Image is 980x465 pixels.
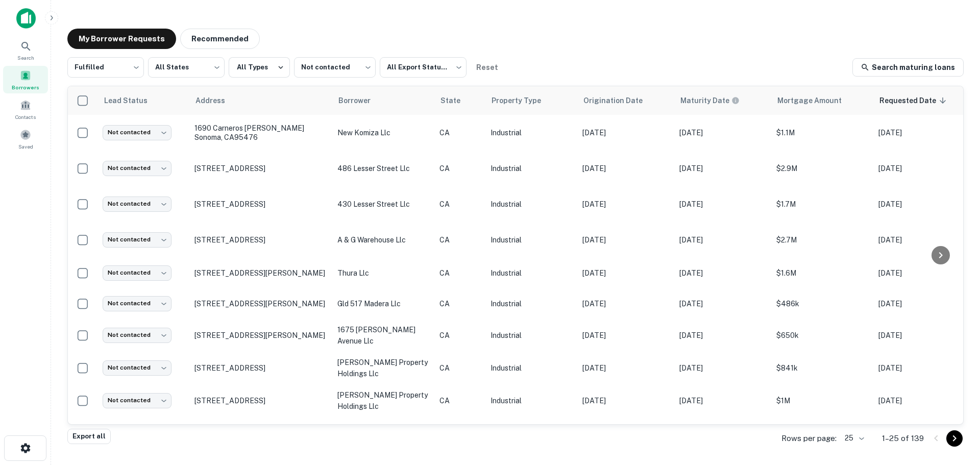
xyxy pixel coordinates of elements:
[776,163,868,174] p: $2.9M
[583,94,656,107] span: Origination Date
[3,125,48,153] a: Saved
[777,94,855,107] span: Mortgage Amount
[878,267,965,279] p: [DATE]
[337,234,429,246] p: a & g warehouse llc
[776,234,868,246] p: $2.7M
[471,57,503,78] button: Reset
[439,298,480,309] p: CA
[338,94,384,107] span: Borrower
[491,330,572,341] p: Industrial
[3,95,48,123] a: Contacts
[337,199,429,210] p: 430 lesser street llc
[194,299,327,308] p: [STREET_ADDRESS][PERSON_NAME]
[103,197,171,211] div: Not contacted
[852,58,964,77] a: Search maturing loans
[194,268,327,278] p: [STREET_ADDRESS][PERSON_NAME]
[337,389,429,412] p: [PERSON_NAME] property holdings llc
[841,431,866,446] div: 25
[337,357,429,379] p: [PERSON_NAME] property holdings llc
[679,199,766,210] p: [DATE]
[439,127,480,138] p: CA
[440,94,474,107] span: State
[103,125,171,140] div: Not contacted
[180,29,260,49] button: Recommended
[491,127,572,138] p: Industrial
[103,296,171,311] div: Not contacted
[439,395,480,406] p: CA
[946,430,963,447] button: Go to next page
[67,29,176,49] button: My Borrower Requests
[439,362,480,374] p: CA
[878,199,965,210] p: [DATE]
[337,163,429,174] p: 486 lesser street llc
[194,124,327,142] p: 1690 Carneros [PERSON_NAME] Sonoma, CA95476
[679,163,766,174] p: [DATE]
[680,95,729,106] h6: Maturity Date
[337,324,429,347] p: 1675 [PERSON_NAME] avenue llc
[776,298,868,309] p: $486k
[680,95,753,106] span: Maturity dates displayed may be estimated. Please contact the lender for the most accurate maturi...
[582,362,669,374] p: [DATE]
[439,234,480,246] p: CA
[103,328,171,342] div: Not contacted
[679,127,766,138] p: [DATE]
[491,163,572,174] p: Industrial
[679,362,766,374] p: [DATE]
[776,199,868,210] p: $1.7M
[195,94,238,107] span: Address
[771,86,873,115] th: Mortgage Amount
[194,363,327,373] p: [STREET_ADDRESS]
[194,396,327,405] p: [STREET_ADDRESS]
[878,234,965,246] p: [DATE]
[776,267,868,279] p: $1.6M
[674,86,771,115] th: Maturity dates displayed may be estimated. Please contact the lender for the most accurate maturi...
[878,362,965,374] p: [DATE]
[439,330,480,341] p: CA
[582,395,669,406] p: [DATE]
[582,330,669,341] p: [DATE]
[485,86,577,115] th: Property Type
[878,330,965,341] p: [DATE]
[15,113,36,121] span: Contacts
[337,127,429,138] p: new komiza llc
[67,429,111,444] button: Export all
[97,86,189,115] th: Lead Status
[194,235,327,244] p: [STREET_ADDRESS]
[189,86,332,115] th: Address
[294,54,376,81] div: Not contacted
[3,36,48,64] a: Search
[18,142,33,151] span: Saved
[491,199,572,210] p: Industrial
[439,199,480,210] p: CA
[679,234,766,246] p: [DATE]
[103,265,171,280] div: Not contacted
[439,163,480,174] p: CA
[194,200,327,209] p: [STREET_ADDRESS]
[577,86,674,115] th: Origination Date
[582,199,669,210] p: [DATE]
[491,234,572,246] p: Industrial
[3,66,48,93] a: Borrowers
[148,54,225,81] div: All States
[103,161,171,176] div: Not contacted
[679,395,766,406] p: [DATE]
[929,351,980,400] iframe: Chat Widget
[776,362,868,374] p: $841k
[679,330,766,341] p: [DATE]
[882,432,924,445] p: 1–25 of 139
[380,54,467,81] div: All Export Statuses
[103,360,171,375] div: Not contacted
[781,432,837,445] p: Rows per page:
[103,393,171,408] div: Not contacted
[17,54,34,62] span: Search
[434,86,485,115] th: State
[776,127,868,138] p: $1.1M
[582,234,669,246] p: [DATE]
[337,267,429,279] p: thura llc
[332,86,434,115] th: Borrower
[873,86,970,115] th: Requested Date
